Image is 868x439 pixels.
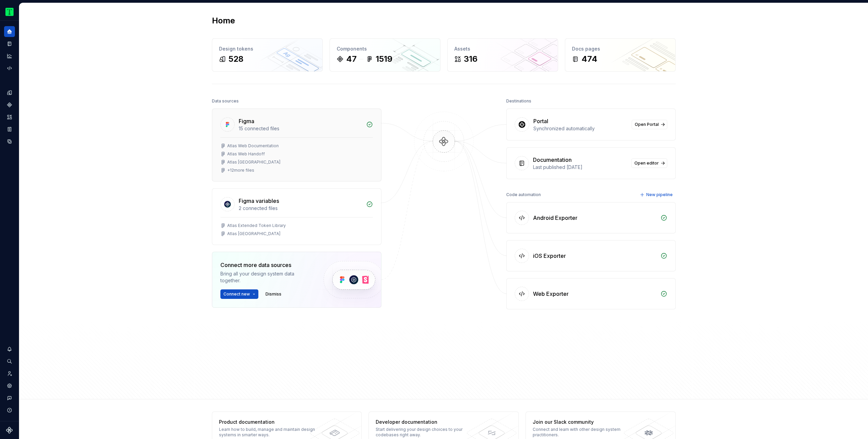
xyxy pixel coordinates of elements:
[376,54,392,64] div: 1519
[4,356,15,367] button: Search ⌘K
[239,205,362,212] div: 2 connected files
[4,99,15,110] a: Components
[506,96,531,106] div: Destinations
[4,380,15,391] a: Settings
[6,427,13,434] svg: Supernova Logo
[454,45,551,52] div: Assets
[533,214,577,222] div: Android Exporter
[227,143,279,149] div: Atlas Web Documentation
[239,197,279,205] div: Figma variables
[346,54,357,64] div: 47
[506,190,541,199] div: Code automation
[533,427,631,438] div: Connect and learn with other design system practitioners.
[4,393,15,403] button: Contact support
[533,290,569,298] div: Web Exporter
[581,54,597,64] div: 474
[4,26,15,37] a: Home
[337,45,433,52] div: Components
[533,117,548,125] div: Portal
[227,151,265,157] div: Atlas Web Handoff
[219,427,318,438] div: Learn how to build, manage and maintain design systems in smarter ways.
[572,45,669,52] div: Docs pages
[227,159,280,165] div: Atlas [GEOGRAPHIC_DATA]
[4,136,15,147] a: Data sources
[4,51,15,61] a: Analytics
[4,124,15,135] a: Storybook stories
[376,419,474,425] div: Developer documentation
[447,38,558,72] a: Assets316
[4,38,15,49] a: Documentation
[533,419,631,425] div: Join our Slack community
[464,54,477,64] div: 316
[239,125,362,132] div: 15 connected files
[220,261,312,269] div: Connect more data sources
[533,156,572,164] div: Documentation
[330,38,440,72] a: Components471519
[219,419,318,425] div: Product documentation
[227,168,254,173] div: + 12 more files
[4,63,15,74] a: Code automation
[223,291,250,297] span: Connect new
[631,158,667,168] a: Open editor
[533,164,627,171] div: Last published [DATE]
[635,122,659,127] span: Open Portal
[220,270,312,284] div: Bring all your design system data together.
[4,112,15,122] a: Assets
[239,117,254,125] div: Figma
[227,223,286,228] div: Atlas Extended Token Library
[632,120,667,129] a: Open Portal
[634,160,659,166] span: Open editor
[219,45,316,52] div: Design tokens
[646,192,673,197] span: New pipeline
[229,54,243,64] div: 528
[262,289,284,299] button: Dismiss
[565,38,676,72] a: Docs pages474
[212,15,235,26] h2: Home
[4,368,15,379] a: Invite team
[220,289,258,299] button: Connect new
[533,125,628,132] div: Synchronized automatically
[212,38,323,72] a: Design tokens528
[4,87,15,98] a: Design tokens
[227,231,280,236] div: Atlas [GEOGRAPHIC_DATA]
[376,427,474,438] div: Start delivering your design choices to your codebases right away.
[4,344,15,355] button: Notifications
[212,109,381,182] a: Figma15 connected filesAtlas Web DocumentationAtlas Web HandoffAtlas [GEOGRAPHIC_DATA]+12more files
[212,96,239,106] div: Data sources
[212,188,381,245] a: Figma variables2 connected filesAtlas Extended Token LibraryAtlas [GEOGRAPHIC_DATA]
[638,190,676,199] button: New pipeline
[265,291,281,297] span: Dismiss
[5,8,14,16] img: 0ed0e8b8-9446-497d-bad0-376821b19aa5.png
[533,252,566,260] div: iOS Exporter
